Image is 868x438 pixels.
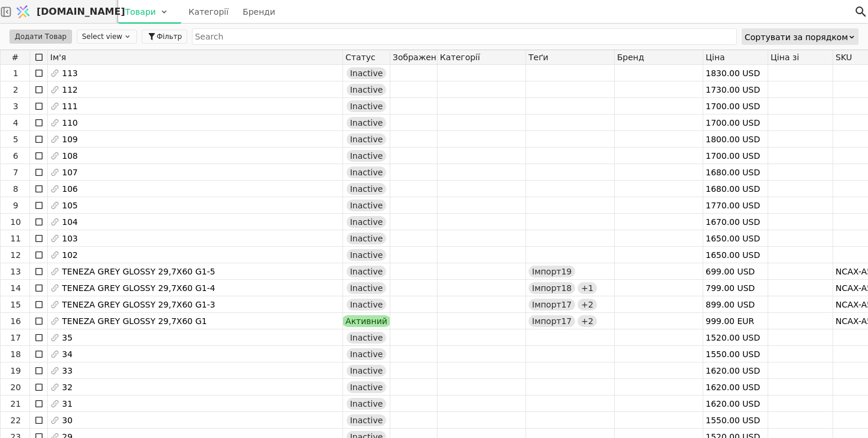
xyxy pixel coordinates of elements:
span: 102 [62,247,78,263]
span: 33 [62,362,73,379]
span: Inactive [350,282,383,294]
span: Inactive [350,200,383,211]
span: 31 [62,395,73,412]
span: TENEZA GREY GLOSSY 29,7X60 G1-3 [62,296,215,313]
span: TENEZA GREY GLOSSY 29,7X60 G1-5 [62,263,215,280]
span: Імпорт19 [532,266,572,277]
img: Logo [14,1,32,23]
div: 1 [2,65,30,81]
div: 19 [2,362,30,379]
div: Сортувати за порядком [745,29,848,45]
div: 9 [2,197,30,214]
span: Ім'я [50,53,66,62]
div: 8 [2,181,30,197]
span: Inactive [350,117,383,129]
span: Імпорт18 [532,282,572,294]
div: 13 [2,263,30,280]
span: Статус [345,53,376,62]
span: 107 [62,164,78,181]
div: 1670.00 USD [703,214,768,230]
span: Inactive [350,266,383,277]
span: 35 [62,329,73,346]
span: 103 [62,230,78,247]
div: 3 [2,98,30,115]
div: 999.00 EUR [703,313,768,329]
span: TENEZA GREY GLOSSY 29,7X60 G1-4 [62,280,215,296]
span: 32 [62,379,73,395]
div: 21 [2,395,30,412]
div: 1620.00 USD [703,362,768,379]
span: + 2 [581,299,593,310]
span: 111 [62,98,78,115]
span: Inactive [350,233,383,244]
div: 11 [2,230,30,247]
span: Inactive [350,84,383,96]
span: 34 [62,346,73,362]
button: Додати Товар [9,30,72,44]
span: Inactive [350,150,383,162]
span: Inactive [350,365,383,377]
input: Search [192,28,737,45]
div: 1700.00 USD [703,115,768,131]
span: Категорії [440,53,480,62]
span: Ціна зі знижкою [771,53,833,62]
span: Імпорт17 [532,299,572,310]
div: 5 [2,131,30,148]
div: 16 [2,313,30,329]
span: 105 [62,197,78,214]
div: 699.00 USD [703,263,768,280]
div: 1700.00 USD [703,98,768,115]
div: 1650.00 USD [703,230,768,247]
div: 1550.00 USD [703,346,768,362]
div: 799.00 USD [703,280,768,296]
span: 104 [62,214,78,230]
div: 12 [2,247,30,263]
span: [DOMAIN_NAME] [37,5,125,19]
button: Select view [77,30,137,44]
span: 112 [62,81,78,98]
span: TENEZA GREY GLOSSY 29,7X60 G1 [62,313,207,329]
span: Inactive [350,414,383,426]
div: 1680.00 USD [703,181,768,197]
div: 1700.00 USD [703,148,768,164]
div: 17 [2,329,30,346]
div: 1620.00 USD [703,395,768,412]
span: Імпорт17 [532,315,572,327]
span: 30 [62,412,73,429]
span: 108 [62,148,78,164]
div: 4 [2,115,30,131]
span: Inactive [350,133,383,145]
div: 1730.00 USD [703,81,768,98]
div: 18 [2,346,30,362]
span: Зображення [393,53,437,62]
div: 1650.00 USD [703,247,768,263]
span: Inactive [350,332,383,344]
span: Inactive [350,381,383,393]
div: 1800.00 USD [703,131,768,148]
div: 20 [2,379,30,395]
div: 14 [2,280,30,296]
div: 7 [2,164,30,181]
div: 1550.00 USD [703,412,768,429]
div: 10 [2,214,30,230]
span: Inactive [350,216,383,228]
span: Inactive [350,67,383,79]
span: SKU [836,53,852,62]
span: Фільтр [156,31,182,42]
div: 1620.00 USD [703,379,768,395]
span: Inactive [350,398,383,410]
span: 109 [62,131,78,148]
div: # [1,50,30,64]
span: Бренд [617,53,644,62]
div: 1520.00 USD [703,329,768,346]
div: 6 [2,148,30,164]
span: + 1 [581,282,593,294]
button: Фільтр [142,30,187,44]
span: Inactive [350,249,383,261]
span: Ціна [706,53,725,62]
span: Inactive [350,299,383,310]
span: Активний [345,315,387,327]
div: 899.00 USD [703,296,768,313]
a: [DOMAIN_NAME] [12,1,118,23]
span: 110 [62,115,78,131]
